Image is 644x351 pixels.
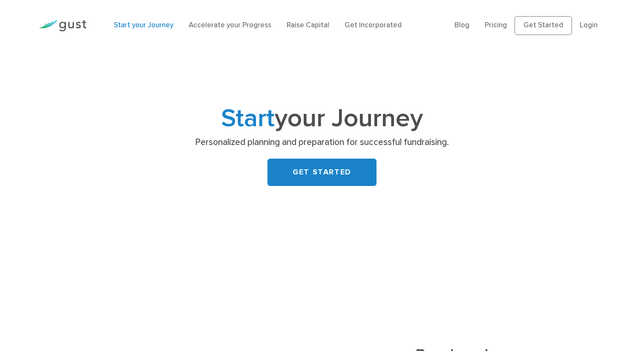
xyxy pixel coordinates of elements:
a: Pricing [485,21,507,29]
a: Blog [454,21,469,29]
span: Start [221,103,275,133]
a: Raise Capital [287,21,329,29]
a: Accelerate your Progress [189,21,271,29]
h1: your Journey [154,107,490,131]
img: Gust Logo [39,20,86,32]
a: Get Started [515,16,572,35]
a: GET STARTED [267,159,377,186]
a: Login [580,21,598,29]
a: Start your Journey [114,21,173,29]
a: Get Incorporated [345,21,402,29]
p: Personalized planning and preparation for successful fundraising. [157,136,487,148]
